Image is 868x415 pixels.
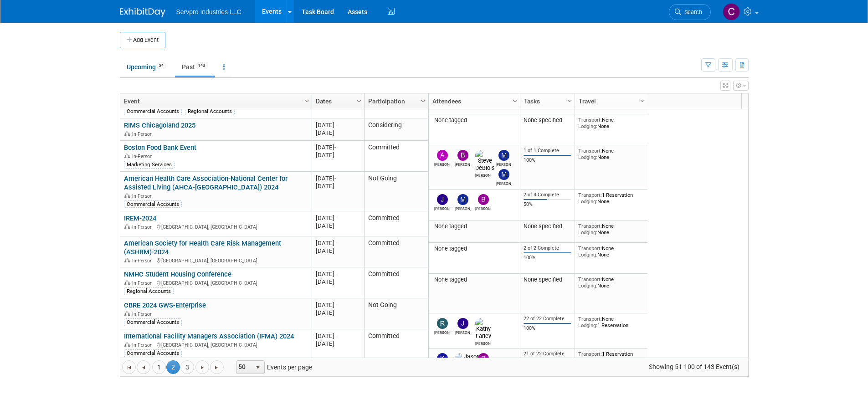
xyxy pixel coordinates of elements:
div: Commercial Accounts [124,318,182,326]
span: - [334,333,336,339]
span: Showing 51-100 of 143 Event(s) [640,360,748,373]
a: CBRE 2024 GWS-Enterprise [124,301,206,309]
div: None specified [524,276,571,283]
span: Transport: [578,148,602,154]
a: 1 [152,360,166,374]
div: [GEOGRAPHIC_DATA], [GEOGRAPHIC_DATA] [124,256,308,264]
span: Lodging: [578,123,597,129]
a: Past143 [175,58,215,76]
div: 1 of 1 Complete [524,148,571,154]
span: Lodging: [578,251,597,258]
span: Transport: [578,351,602,357]
div: None specified [524,223,571,230]
img: Mike Tofari [498,150,509,161]
div: 100% [524,255,571,261]
span: - [334,240,336,246]
div: 100% [524,325,571,332]
img: Alex Isaacson [437,150,448,161]
span: - [334,215,336,221]
span: 50 [236,361,252,374]
span: In-Person [132,154,155,159]
a: Participation [368,93,422,109]
img: Brian Donnelly [478,353,489,364]
span: Transport: [578,117,602,123]
a: Go to the next page [195,360,209,374]
div: None 1 Reservation [578,316,644,329]
span: Lodging: [578,154,597,160]
a: NMHC Student Housing Conference [124,270,231,278]
span: Search [681,9,702,15]
div: [DATE] [316,129,360,137]
img: In-Person Event [124,258,130,262]
span: In-Person [132,193,155,199]
div: None tagged [432,223,516,230]
span: Lodging: [578,282,597,289]
span: Lodging: [578,229,597,236]
a: Column Settings [637,93,647,107]
div: [DATE] [316,121,360,129]
span: - [334,271,336,277]
span: Lodging: [578,322,597,328]
img: Rick Knox [437,318,448,329]
div: None None [578,223,644,236]
span: In-Person [132,258,155,264]
a: Attendees [432,93,514,109]
img: Steve DeBlois [475,150,495,172]
div: [DATE] [316,340,360,348]
div: Brian Donnelly [455,161,471,167]
div: None specified [524,117,571,124]
div: [DATE] [316,239,360,247]
img: In-Person Event [124,311,130,316]
div: Marketing Services [124,161,175,168]
div: [GEOGRAPHIC_DATA], [GEOGRAPHIC_DATA] [124,279,308,287]
img: Chris Chassagneux [723,3,740,20]
div: [DATE] [316,151,360,159]
div: Commercial Accounts [124,108,182,115]
div: Regional Accounts [185,108,235,115]
span: select [254,364,262,371]
img: In-Person Event [124,280,130,285]
a: Event [124,93,306,109]
div: None None [578,276,644,289]
div: Commercial Accounts [124,349,182,357]
a: American Health Care Association-National Center for Assisted Living (AHCA-[GEOGRAPHIC_DATA]) 2024 [124,174,288,191]
span: - [334,175,336,182]
div: Jay Reynolds [455,329,471,335]
div: None None [578,245,644,258]
img: In-Person Event [124,224,130,229]
div: [DATE] [316,332,360,340]
a: Upcoming34 [120,58,173,76]
div: Brian Donnelly [475,205,491,211]
span: In-Person [132,342,155,348]
td: Committed [364,267,428,298]
div: Commercial Accounts [124,200,182,208]
div: None tagged [432,245,516,252]
span: Servpro Industries LLC [176,8,241,15]
span: Transport: [578,192,602,198]
td: Committed [364,211,428,236]
div: [DATE] [316,182,360,190]
div: [DATE] [316,143,360,151]
a: Search [669,4,711,20]
div: [DATE] [316,247,360,255]
img: Brian Donnelly [478,194,489,205]
div: 100% [524,157,571,164]
span: Transport: [578,245,602,251]
span: Go to the next page [199,364,206,371]
span: Go to the first page [125,364,133,371]
div: 2 of 4 Complete [524,192,571,198]
div: Matt Bardasian [455,205,471,211]
span: Column Settings [355,97,363,105]
img: In-Person Event [124,154,130,158]
span: Column Settings [639,97,646,105]
a: Column Settings [354,93,364,107]
span: - [334,122,336,128]
span: In-Person [132,311,155,317]
span: In-Person [132,224,155,230]
div: 22 of 22 Complete [524,316,571,322]
span: - [334,302,336,308]
div: [DATE] [316,270,360,278]
img: In-Person Event [124,193,130,198]
div: Kathy Farley [475,340,491,346]
span: Transport: [578,276,602,282]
